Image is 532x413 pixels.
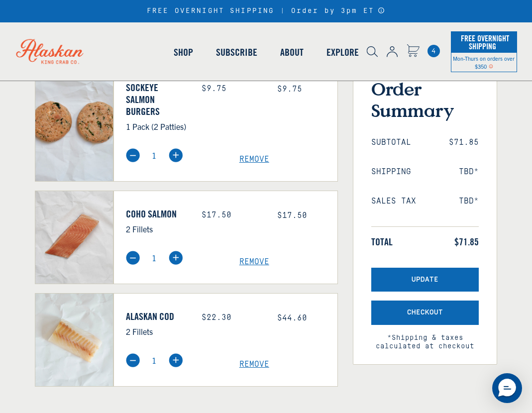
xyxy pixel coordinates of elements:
[5,28,95,75] img: Alaskan King Crab Co. logo
[371,325,479,351] span: *Shipping & taxes calculated at checkout
[126,310,187,322] a: Alaskan Cod
[162,24,205,81] a: Shop
[202,84,262,94] div: $9.75
[126,208,187,220] a: Coho Salmon
[126,325,187,338] p: 2 Fillets
[35,191,113,284] img: Coho Salmon - 2 Fillets
[427,45,440,57] a: Cart
[147,7,385,15] div: FREE OVERNIGHT SHIPPING | Order by 3pm ET
[371,301,479,325] button: Checkout
[371,236,393,248] span: Total
[35,294,113,386] img: Alaskan Cod - 2 Fillets
[371,197,416,206] span: Sales Tax
[489,63,493,70] span: Shipping Notice Icon
[315,24,370,81] a: Explore
[239,257,338,267] a: Remove
[169,251,183,265] img: plus
[371,138,411,147] span: Subtotal
[427,45,440,57] span: 4
[169,148,183,162] img: plus
[239,360,338,369] a: Remove
[371,78,479,121] h3: Order Summary
[387,46,397,57] img: account
[126,148,140,162] img: minus
[453,55,515,70] span: Mon-Thurs on orders over $350
[277,211,307,220] span: $17.50
[371,268,479,292] button: Update
[169,353,183,367] img: plus
[126,222,187,235] p: 2 Fillets
[205,24,269,81] a: Subscribe
[202,313,262,322] div: $22.30
[277,85,302,94] span: $9.75
[277,313,307,322] span: $44.60
[492,373,522,403] div: Messenger Dummy Widget
[449,138,479,147] span: $71.85
[371,167,411,177] span: Shipping
[378,7,385,14] a: Announcement Bar Modal
[269,24,315,81] a: About
[407,309,443,317] span: Checkout
[202,210,262,220] div: $17.50
[412,276,438,284] span: Update
[126,353,140,367] img: minus
[454,236,479,248] span: $71.85
[407,44,420,59] a: Cart
[126,120,187,133] p: 1 Pack (2 Patties)
[126,251,140,265] img: minus
[126,82,187,117] a: Sockeye Salmon Burgers
[35,65,113,181] img: Sockeye Salmon Burgers - 1 Pack (2 Patties)
[367,46,378,57] img: search
[458,31,509,54] span: Free Overnight Shipping
[239,155,338,164] a: Remove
